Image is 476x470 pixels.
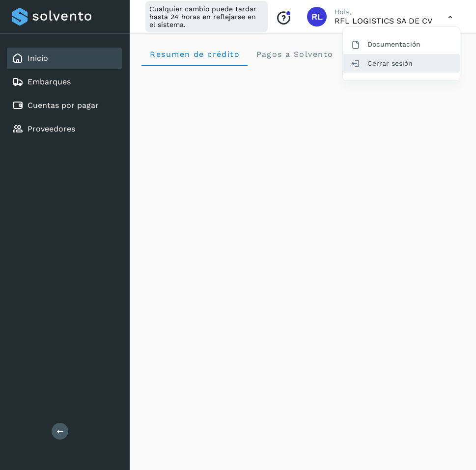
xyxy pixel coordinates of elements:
[343,35,460,53] div: Documentación
[28,101,99,110] a: Cuentas por pagar
[28,124,75,133] a: Proveedores
[28,77,71,86] a: Embarques
[7,71,122,93] div: Embarques
[343,54,460,73] div: Cerrar sesión
[7,118,122,140] div: Proveedores
[7,48,122,69] div: Inicio
[28,53,48,63] a: Inicio
[7,95,122,116] div: Cuentas por pagar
